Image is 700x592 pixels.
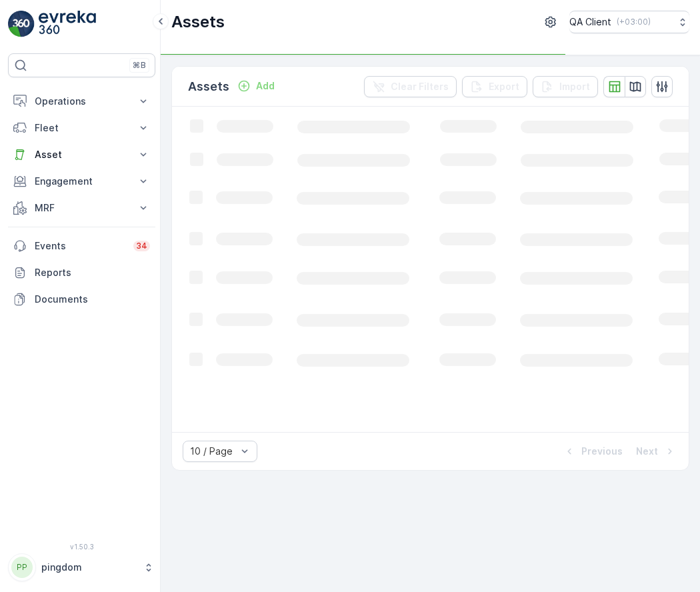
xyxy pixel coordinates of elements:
a: Documents [8,286,155,313]
button: MRF [8,195,155,221]
p: ( +03:00 ) [617,17,651,27]
p: Events [35,239,125,253]
a: Reports [8,259,155,286]
a: Events34 [8,233,155,259]
p: Engagement [35,175,129,188]
p: Reports [35,266,150,279]
p: Documents [35,293,150,306]
button: Export [462,76,527,97]
button: Next [635,443,678,459]
span: v 1.50.3 [8,543,155,551]
button: Clear Filters [364,76,457,97]
p: Fleet [35,121,129,135]
p: Import [559,80,590,93]
p: QA Client [569,15,611,29]
p: MRF [35,201,129,215]
p: Add [256,79,275,93]
button: Operations [8,88,155,115]
button: PPpingdom [8,553,155,581]
p: Operations [35,95,129,108]
button: Asset [8,141,155,168]
button: Add [232,78,280,94]
p: Asset [35,148,129,161]
button: Engagement [8,168,155,195]
p: ⌘B [133,60,146,71]
div: PP [11,557,33,578]
p: Next [636,445,658,458]
button: Import [533,76,598,97]
p: 34 [136,241,147,251]
p: Previous [581,445,623,458]
button: QA Client(+03:00) [569,11,689,33]
p: Assets [188,77,229,96]
button: Previous [561,443,624,459]
p: Assets [171,11,225,33]
p: Clear Filters [391,80,449,93]
img: logo_light-DOdMpM7g.png [39,11,96,37]
button: Fleet [8,115,155,141]
img: logo [8,11,35,37]
p: pingdom [41,561,137,574]
p: Export [489,80,519,93]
